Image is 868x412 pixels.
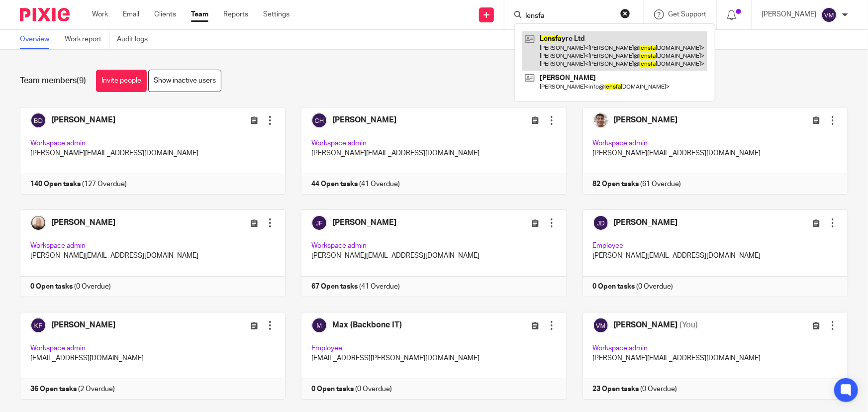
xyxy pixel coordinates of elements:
[65,30,109,49] a: Work report
[821,7,837,23] img: svg%3E
[20,8,70,21] img: Pixie
[263,9,289,19] a: Settings
[77,77,86,85] span: (9)
[123,9,139,19] a: Email
[20,30,57,49] a: Overview
[148,70,221,92] a: Show inactive users
[92,9,108,19] a: Work
[762,9,816,19] p: [PERSON_NAME]
[668,11,706,18] span: Get Support
[20,76,86,86] h1: Team members
[223,9,248,19] a: Reports
[117,30,155,49] a: Audit logs
[191,9,208,19] a: Team
[154,9,176,19] a: Clients
[96,70,147,92] a: Invite people
[524,12,614,21] input: Search
[620,8,630,18] button: Clear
